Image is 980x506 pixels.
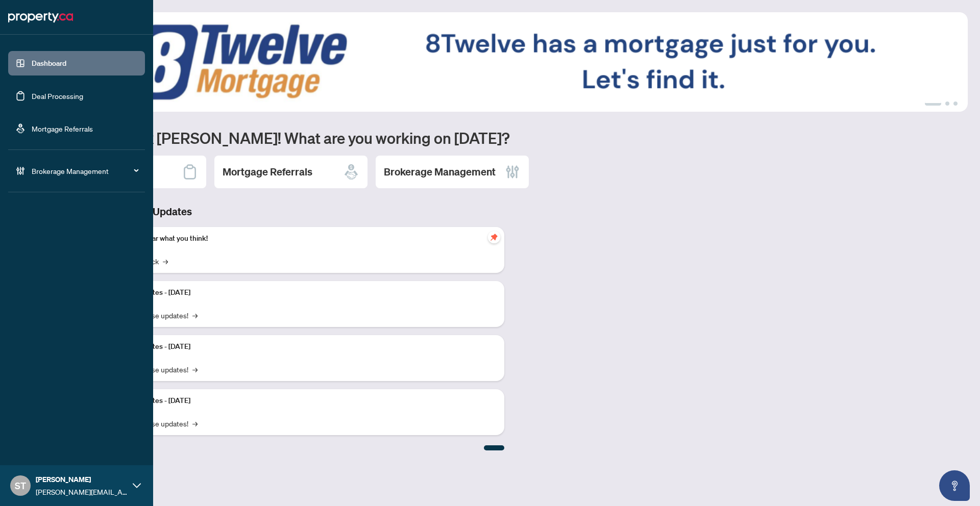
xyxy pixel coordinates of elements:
[953,102,958,106] button: 3
[945,102,949,106] button: 2
[53,128,968,147] h1: Welcome back [PERSON_NAME]! What are you working on [DATE]?
[163,256,168,267] span: →
[192,364,198,375] span: →
[15,478,26,493] span: ST
[384,165,496,179] h2: Brokerage Management
[925,102,941,106] button: 1
[939,470,970,501] button: Open asap
[223,165,312,179] h2: Mortgage Referrals
[107,233,496,244] p: We want to hear what you think!
[36,474,128,485] span: [PERSON_NAME]
[53,205,504,219] h3: Brokerage & Industry Updates
[36,486,128,497] span: [PERSON_NAME][EMAIL_ADDRESS][DOMAIN_NAME]
[192,418,198,429] span: →
[32,91,83,100] a: Deal Processing
[107,341,496,352] p: Platform Updates - [DATE]
[107,395,496,407] p: Platform Updates - [DATE]
[53,12,968,112] img: Slide 0
[107,287,496,298] p: Platform Updates - [DATE]
[488,231,500,243] span: pushpin
[32,59,66,68] a: Dashboard
[32,165,138,176] span: Brokerage Management
[8,9,73,26] img: logo
[192,310,198,321] span: →
[32,124,93,133] a: Mortgage Referrals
